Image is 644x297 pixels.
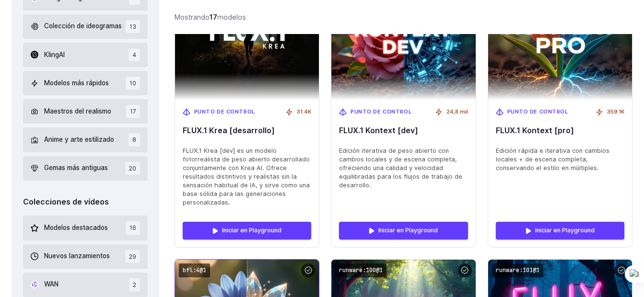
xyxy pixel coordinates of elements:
[179,263,210,277] code: bfl:4@1
[183,147,311,206] span: FLUX.1 Krea [dev] es un modelo fotorrealista de peso abierto desarrollado conjuntamente con Krea ...
[44,106,111,117] span: Maestros del realismo
[23,244,148,269] button: Nuevos lanzamientos 29
[210,13,217,21] strong: 17
[129,278,140,291] span: 2
[129,133,140,146] span: 8
[125,162,140,175] span: 20
[126,221,140,234] span: 16
[125,250,140,263] span: 29
[492,263,543,277] code: runware:101@1
[183,126,311,135] span: FLUX.1 Krea [desarrollo]
[44,135,114,145] span: Anime y arte estilizado
[126,20,140,33] span: 13
[44,50,65,60] span: KlingAI
[44,163,108,173] span: Gemas más antiguas
[339,222,468,239] a: Iniciar en Playground
[126,77,140,90] span: 10
[496,147,624,172] span: Edición rápida e iterativa con cambios locales + de escena completa, conservando el estilo en múl...
[44,223,108,233] span: Modelos destacados
[335,263,386,277] code: runware:100@1
[496,222,624,239] a: Iniciar en Playground
[126,105,140,118] span: 17
[339,147,468,190] span: Edición iterativa de peso abierto con cambios locales y de escena completa, ofreciendo una calida...
[194,108,255,116] span: Punto de control
[44,78,109,89] span: Modelos más rápidos
[496,126,624,135] span: FLUX.1 Kontext [pro]
[23,14,148,39] button: Colección de ideogramas 13
[23,99,148,124] button: Maestros del realismo 17
[44,279,59,290] span: WAN
[507,108,568,116] span: Punto de control
[23,71,148,95] button: Modelos más rápidos 10
[23,216,148,240] button: Modelos destacados 16
[23,196,148,208] div: Colecciones de vídeos
[129,48,140,61] span: 4
[339,126,468,135] span: FLUX.1 Kontext [dev]
[297,108,311,116] span: 31.4K
[23,43,148,67] button: KlingAI 4
[446,108,468,116] span: 24,8 mil
[175,13,210,21] font: Mostrando
[23,127,148,152] button: Anime y arte estilizado 8
[44,251,110,262] span: Nuevos lanzamientos
[351,108,411,116] span: Punto de control
[607,108,624,116] span: 359.1K
[23,156,148,181] button: Gemas más antiguas 20
[44,21,122,32] span: Colección de ideogramas
[23,273,148,297] button: WAN 2
[217,13,246,21] font: modelos
[183,222,311,239] a: Iniciar en Playground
